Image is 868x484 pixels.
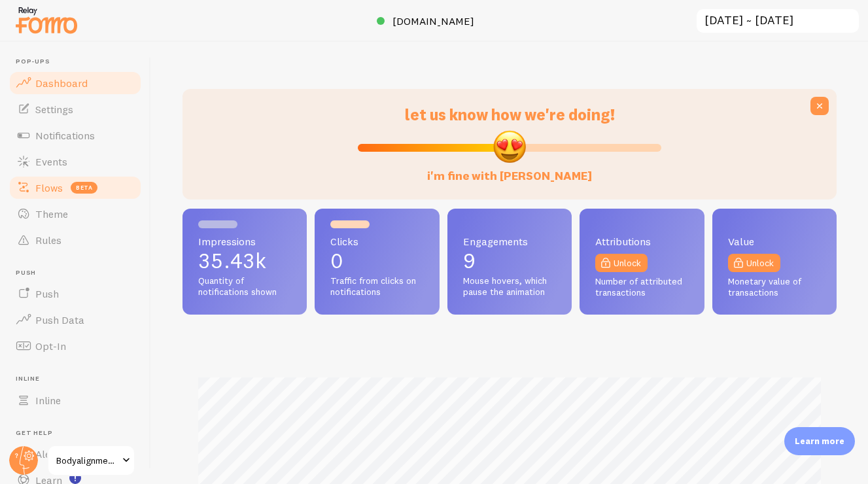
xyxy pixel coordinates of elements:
span: Number of attributed transactions [595,276,688,299]
span: Quantity of notifications shown [198,275,291,298]
a: Notifications [8,122,143,148]
span: Push [16,269,143,277]
a: Inline [8,387,143,413]
span: beta [71,182,97,194]
span: Rules [35,233,61,247]
a: Flows beta [8,175,143,201]
a: Settings [8,96,143,122]
span: Notifications [35,129,95,142]
a: Unlock [728,254,780,272]
a: Opt-In [8,333,143,359]
span: Attributions [595,236,688,247]
span: Bodyalignmenttraining [56,453,118,468]
span: Monetary value of transactions [728,276,821,299]
a: Push [8,281,143,307]
img: fomo-relay-logo-orange.svg [14,3,79,37]
span: Impressions [198,236,291,247]
label: i'm fine with [PERSON_NAME] [427,156,592,184]
span: Traffic from clicks on notifications [330,275,423,298]
a: Rules [8,227,143,253]
div: Learn more [784,427,855,455]
span: Mouse hovers, which pause the animation [463,275,556,298]
svg: <p>Watch New Feature Tutorials!</p> [69,472,81,484]
a: Push Data [8,307,143,333]
span: Opt-In [35,339,66,353]
a: Dashboard [8,70,143,96]
span: let us know how we're doing! [405,105,615,124]
p: 0 [330,251,423,271]
span: Clicks [330,236,423,247]
span: Push Data [35,313,84,326]
a: Bodyalignmenttraining [47,445,135,476]
a: Theme [8,201,143,227]
span: Engagements [463,236,556,247]
span: Value [728,236,821,247]
span: Events [35,155,67,168]
a: Events [8,148,143,175]
span: Push [35,287,59,300]
span: Settings [35,103,73,116]
span: Inline [16,375,143,383]
span: Dashboard [35,77,88,90]
p: 9 [463,251,556,271]
p: 35.43k [198,251,291,271]
span: Get Help [16,429,143,438]
img: emoji.png [492,129,527,164]
p: Learn more [795,435,844,447]
span: Flows [35,181,63,194]
a: Unlock [595,254,648,272]
span: Theme [35,207,68,220]
span: Pop-ups [16,58,143,66]
a: Alerts [8,441,143,467]
span: Inline [35,394,61,407]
